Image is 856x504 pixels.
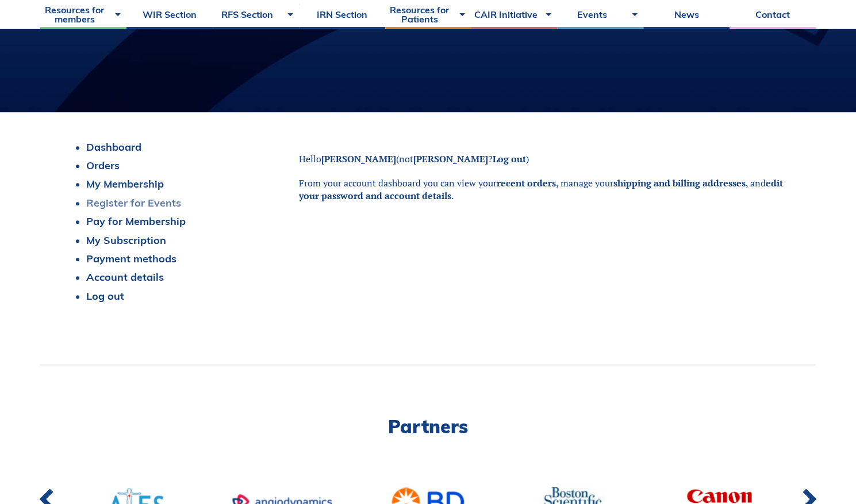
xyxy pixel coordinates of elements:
[86,234,166,247] a: My Subscription
[86,159,120,172] a: Orders
[493,152,526,165] a: Log out
[86,140,141,154] a: Dashboard
[86,177,164,190] a: My Membership
[299,177,787,203] p: From your account dashboard you can view your , manage your , and .
[86,215,186,228] a: Pay for Membership
[299,152,787,165] p: Hello (not ? )
[299,177,783,202] a: edit your password and account details
[613,177,746,189] a: shipping and billing addresses
[86,270,164,284] a: Account details
[413,152,488,165] strong: [PERSON_NAME]
[321,152,396,165] strong: [PERSON_NAME]
[86,252,176,265] a: Payment methods
[86,289,124,303] a: Log out
[497,177,556,189] a: recent orders
[40,417,816,436] h2: Partners
[86,196,181,209] a: Register for Events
